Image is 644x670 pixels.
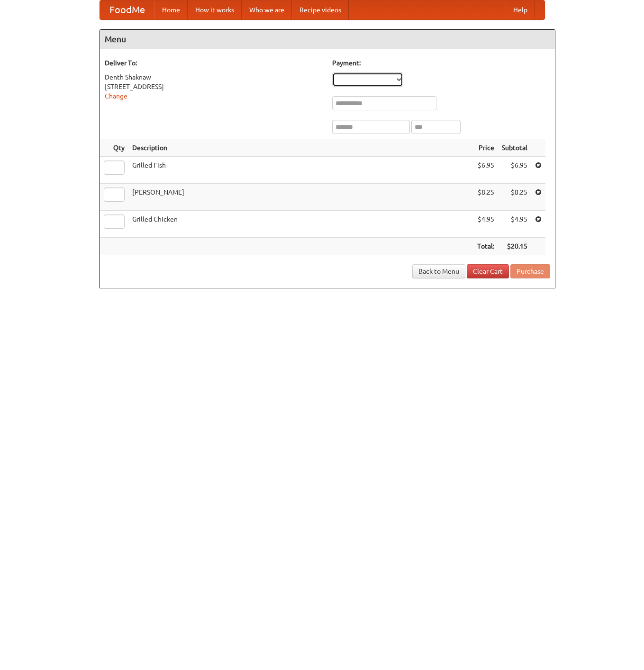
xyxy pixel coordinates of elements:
td: Grilled Fish [128,157,473,184]
th: Qty [100,139,128,157]
a: Who we are [242,0,292,19]
td: $4.95 [498,211,531,238]
a: Recipe videos [292,0,349,19]
a: Back to Menu [412,264,465,278]
h5: Payment: [332,58,550,68]
h5: Deliver To: [105,58,323,68]
td: $6.95 [473,157,498,184]
div: [STREET_ADDRESS] [105,82,323,91]
a: Help [506,0,535,19]
a: How it works [188,0,242,19]
a: Clear Cart [467,264,509,278]
a: Change [105,92,127,100]
th: Price [473,139,498,157]
th: Description [128,139,473,157]
h4: Menu [100,30,555,49]
th: Total: [473,238,498,255]
td: $6.95 [498,157,531,184]
th: $20.15 [498,238,531,255]
a: Home [154,0,188,19]
td: $8.25 [473,184,498,211]
a: FoodMe [100,0,154,19]
div: Denth Shaknaw [105,72,323,82]
td: [PERSON_NAME] [128,184,473,211]
td: $4.95 [473,211,498,238]
button: Purchase [510,264,550,278]
td: Grilled Chicken [128,211,473,238]
th: Subtotal [498,139,531,157]
td: $8.25 [498,184,531,211]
